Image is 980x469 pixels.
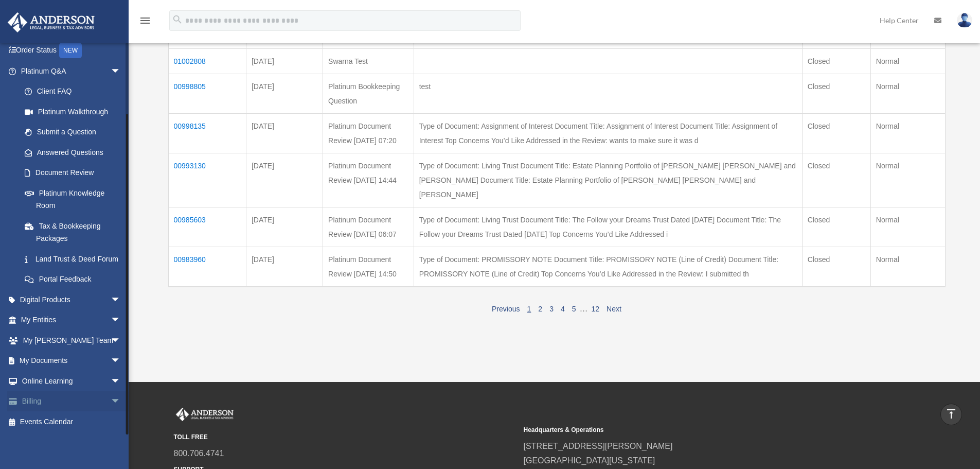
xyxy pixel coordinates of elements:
td: 00998805 [168,74,246,113]
a: Order StatusNEW [7,40,136,61]
td: Closed [802,247,870,287]
span: arrow_drop_down [111,61,131,82]
a: Digital Productsarrow_drop_down [7,289,136,310]
a: Platinum Walkthrough [14,101,131,122]
a: 1 [527,305,531,313]
a: 3 [549,305,554,313]
a: Billingarrow_drop_down [7,391,136,412]
a: vertical_align_top [940,404,962,425]
td: Closed [802,74,870,113]
td: [DATE] [246,113,323,153]
td: Normal [870,207,945,247]
td: 00998135 [168,113,246,153]
small: Headquarters & Operations [524,425,866,436]
a: 800.706.4741 [174,449,224,458]
td: [DATE] [246,74,323,113]
small: TOLL FREE [174,432,516,443]
a: 2 [538,305,542,313]
a: Tax & Bookkeeping Packages [14,216,131,249]
span: arrow_drop_down [111,330,131,351]
a: Platinum Knowledge Room [14,183,131,216]
td: [DATE] [246,207,323,247]
td: Type of Document: Living Trust Document Title: Estate Planning Portfolio of [PERSON_NAME] [PERSON... [414,153,802,207]
td: 01002808 [168,48,246,74]
td: Platinum Document Review [DATE] 14:44 [323,153,414,207]
a: Document Review [14,163,131,183]
td: [DATE] [246,153,323,207]
td: 00983960 [168,247,246,287]
span: arrow_drop_down [111,289,131,310]
img: Anderson Advisors Platinum Portal [174,408,236,421]
span: arrow_drop_down [111,371,131,392]
td: Closed [802,153,870,207]
a: 12 [592,305,600,313]
a: My Documentsarrow_drop_down [7,351,136,371]
td: test [414,74,802,113]
span: … [580,304,588,313]
a: 5 [572,305,576,313]
td: Type of Document: PROMISSORY NOTE Document Title: PROMISSORY NOTE (Line of Credit) Document Title... [414,247,802,287]
a: Portal Feedback [14,269,131,290]
td: Swarna Test [323,48,414,74]
td: Closed [802,113,870,153]
td: 00993130 [168,153,246,207]
img: Anderson Advisors Platinum Portal [5,12,98,32]
td: Normal [870,247,945,287]
a: Answered Questions [14,142,126,163]
div: NEW [59,43,82,58]
i: menu [139,14,151,27]
td: Platinum Document Review [DATE] 07:20 [323,113,414,153]
a: Next [607,305,621,313]
td: [DATE] [246,48,323,74]
a: [STREET_ADDRESS][PERSON_NAME] [524,442,673,450]
td: Closed [802,48,870,74]
span: arrow_drop_down [111,351,131,372]
span: arrow_drop_down [111,391,131,412]
a: menu [139,18,151,27]
td: [DATE] [246,247,323,287]
a: 4 [561,305,565,313]
td: Platinum Document Review [DATE] 06:07 [323,207,414,247]
a: Events Calendar [7,411,136,432]
a: Online Learningarrow_drop_down [7,371,136,391]
a: Land Trust & Deed Forum [14,249,131,269]
td: Platinum Bookkeeping Question [323,74,414,113]
td: Normal [870,74,945,113]
i: vertical_align_top [945,408,957,420]
td: Normal [870,153,945,207]
td: Closed [802,207,870,247]
i: search [172,14,183,25]
td: 00985603 [168,207,246,247]
a: My Entitiesarrow_drop_down [7,310,136,331]
a: Submit a Question [14,122,131,143]
td: Type of Document: Living Trust Document Title: The Follow your Dreams Trust Dated [DATE] Document... [414,207,802,247]
td: Normal [870,113,945,153]
a: [GEOGRAPHIC_DATA][US_STATE] [524,456,655,465]
td: Normal [870,48,945,74]
img: User Pic [957,13,972,28]
a: My [PERSON_NAME] Teamarrow_drop_down [7,330,136,351]
td: Platinum Document Review [DATE] 14:50 [323,247,414,287]
span: arrow_drop_down [111,310,131,331]
a: Platinum Q&Aarrow_drop_down [7,61,131,81]
a: Previous [492,305,520,313]
td: Type of Document: Assignment of Interest Document Title: Assignment of Interest Document Title: A... [414,113,802,153]
a: Client FAQ [14,81,131,102]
